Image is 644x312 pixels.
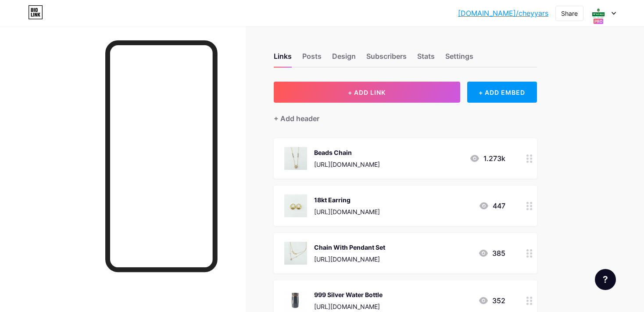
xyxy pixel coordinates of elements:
div: 18kt Earring [314,195,380,204]
a: [DOMAIN_NAME]/cheyyars [458,8,548,18]
div: [URL][DOMAIN_NAME] [314,255,385,264]
div: 447 [479,201,505,211]
div: Links [274,51,292,67]
span: + ADD LINK [348,89,386,96]
div: 352 [478,295,505,306]
div: Posts [302,51,322,67]
button: + ADD LINK [274,82,460,103]
img: Beads Chain [284,147,307,170]
div: [URL][DOMAIN_NAME] [314,302,383,311]
div: Stats [417,51,435,67]
div: 1.273k [469,153,505,164]
div: + Add header [274,113,319,124]
div: 385 [478,248,505,258]
div: [URL][DOMAIN_NAME] [314,207,380,216]
div: Share [561,9,578,18]
div: Design [332,51,356,67]
img: Cheyyar Sri Kumaran Pvt Ltd [590,5,607,22]
div: Subscribers [366,51,407,67]
img: 999 Silver Water Bottle [284,289,307,312]
div: [URL][DOMAIN_NAME] [314,160,380,169]
div: + ADD EMBED [467,82,537,103]
div: Beads Chain [314,148,380,157]
img: 18kt Earring [284,194,307,217]
div: 999 Silver Water Bottle [314,290,383,299]
div: Settings [445,51,473,67]
img: Chain With Pendant Set [284,242,307,265]
div: Chain With Pendant Set [314,243,385,252]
